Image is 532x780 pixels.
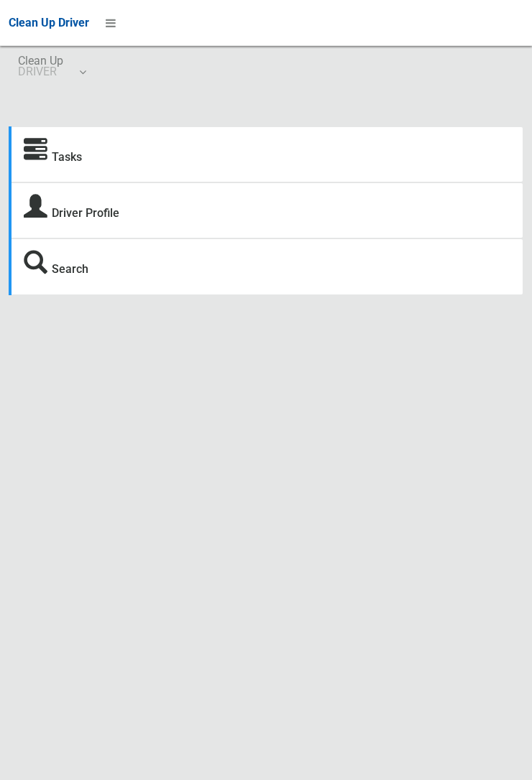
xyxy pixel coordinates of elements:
[52,150,82,164] a: Tasks
[9,12,89,34] a: Clean Up Driver
[52,262,88,276] a: Search
[9,16,89,29] span: Clean Up Driver
[9,46,94,92] a: Clean UpDRIVER
[18,66,63,77] small: DRIVER
[18,55,85,77] span: Clean Up
[52,206,119,220] a: Driver Profile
